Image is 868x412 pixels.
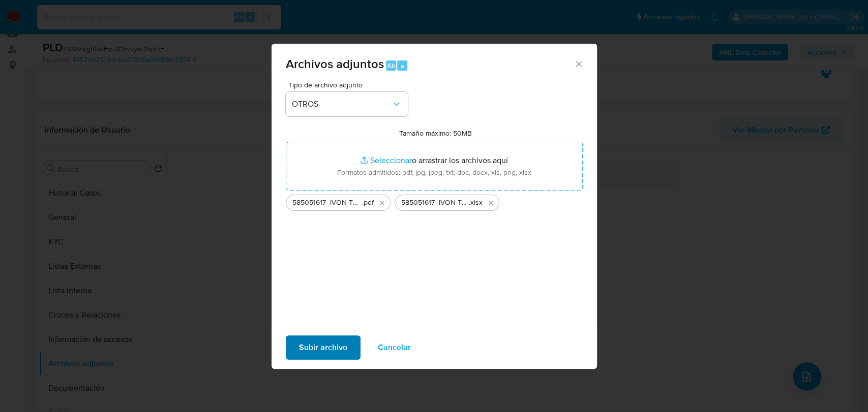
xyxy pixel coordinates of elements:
[485,197,497,209] button: Eliminar 585051617_IVON TORAL AVILA_AGO2025_AT.xlsx
[401,61,404,71] span: a
[469,198,483,208] span: .xlsx
[362,198,374,208] span: .pdf
[286,335,361,360] button: Subir archivo
[365,335,424,360] button: Cancelar
[286,92,408,116] button: OTROS
[292,99,392,109] span: OTROS
[292,198,362,208] span: 585051617_IVON TORAL AVILA_AGO2025
[286,55,384,73] span: Archivos adjuntos
[574,59,583,68] button: Cerrar
[399,129,472,138] label: Tamaño máximo: 50MB
[286,191,583,211] ul: Archivos seleccionados
[376,197,388,209] button: Eliminar 585051617_IVON TORAL AVILA_AGO2025.pdf
[401,198,469,208] span: 585051617_IVON TORAL AVILA_AGO2025_AT
[288,81,410,88] span: Tipo de archivo adjunto
[378,336,411,359] span: Cancelar
[299,336,347,359] span: Subir archivo
[387,61,395,71] span: Alt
